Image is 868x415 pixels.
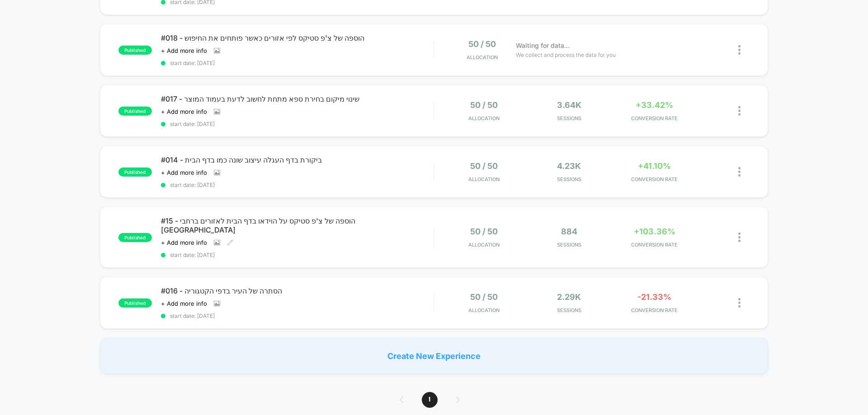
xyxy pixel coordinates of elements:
span: 3.64k [557,100,581,110]
span: published [118,168,152,177]
span: CONVERSION RATE [614,307,695,313]
span: + Add more info [161,300,207,307]
span: CONVERSION RATE [614,242,695,248]
span: #018 - הוספה של צ'פ סטיקס לפי אזורים כאשר פותחים את החיפוש [161,33,434,42]
span: 884 [561,227,577,236]
span: published [118,233,152,242]
span: -21.33% [637,292,671,302]
div: Create New Experience [100,338,768,374]
span: + Add more info [161,239,207,246]
span: We collect and process the data for you [516,51,616,59]
span: published [118,46,152,55]
span: Allocation [468,307,500,313]
span: #15 - הוספה של צ'פ סטיקס על הוידאו בדף הבית לאזורים ברחבי [GEOGRAPHIC_DATA] [161,216,434,234]
span: Sessions [529,176,610,182]
span: #014 - ביקורת בדף העגלה עיצוב שונה כמו בדף הבית [161,155,434,164]
span: 50 / 50 [468,39,496,49]
img: close [738,45,741,55]
span: #017 - שינוי מיקום בחירת ספא מתחת לחשוב לדעת בעמוד המוצר [161,94,434,103]
span: CONVERSION RATE [614,176,695,182]
span: Allocation [467,54,498,61]
span: 50 / 50 [470,292,498,302]
span: Waiting for data... [516,41,570,51]
span: Allocation [468,242,500,248]
span: + Add more info [161,108,207,115]
span: +41.10% [638,161,671,171]
span: +103.36% [634,227,675,236]
span: start date: [DATE] [161,182,434,188]
span: published [118,298,152,308]
span: 50 / 50 [470,100,498,110]
span: start date: [DATE] [161,60,434,66]
span: Sessions [529,115,610,121]
span: start date: [DATE] [161,312,434,319]
span: Allocation [468,115,500,121]
img: close [738,298,741,308]
span: 4.23k [557,161,581,171]
span: + Add more info [161,169,207,176]
span: 50 / 50 [470,227,498,236]
span: + Add more info [161,47,207,54]
span: 50 / 50 [470,161,498,171]
span: Allocation [468,176,500,182]
span: Sessions [529,242,610,248]
img: close [738,167,741,177]
span: published [118,107,152,116]
span: start date: [DATE] [161,252,434,258]
span: CONVERSION RATE [614,115,695,121]
span: 1 [422,392,438,408]
span: start date: [DATE] [161,121,434,127]
span: Sessions [529,307,610,313]
span: 2.29k [557,292,581,302]
img: close [738,106,741,116]
span: #016 - הסתרה של העיר בדפי הקטגוריה [161,286,434,295]
span: +33.42% [636,100,673,110]
img: close [738,233,741,242]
